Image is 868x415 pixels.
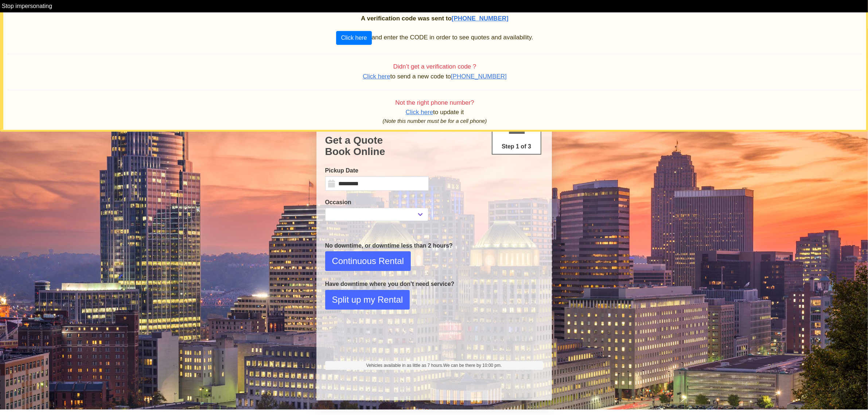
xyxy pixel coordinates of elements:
[325,280,543,288] p: Have downtime where you don't need service?
[325,166,429,175] label: Pickup Date
[363,73,390,80] span: Click here
[383,118,487,124] i: (Note this number must be for a cell phone)
[2,3,52,9] a: Stop impersonating
[325,251,411,271] button: Continuous Rental
[325,290,410,310] button: Split up my Rental
[8,108,862,117] p: to update it
[506,101,527,141] span: 1
[325,241,543,250] p: No downtime, or downtime less than 2 hours?
[8,15,862,22] h2: A verification code was sent to
[332,255,404,268] span: Continuous Rental
[443,363,502,368] span: We can be there by 10:00 pm.
[451,73,507,80] span: [PHONE_NUMBER]
[366,362,502,369] span: Vehicles available in as little as 7 hours.
[325,135,543,158] h1: Get a Quote Book Online
[8,72,862,81] p: to send a new code to
[336,31,371,45] button: Click here
[8,31,862,45] p: and enter the CODE in order to see quotes and availability.
[325,198,429,207] label: Occasion
[495,142,538,151] p: Step 1 of 3
[8,63,862,70] h4: Didn’t get a verification code ?
[452,15,509,22] span: [PHONE_NUMBER]
[8,99,862,106] h4: Not the right phone number?
[406,109,433,116] span: Click here
[332,293,403,306] span: Split up my Rental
